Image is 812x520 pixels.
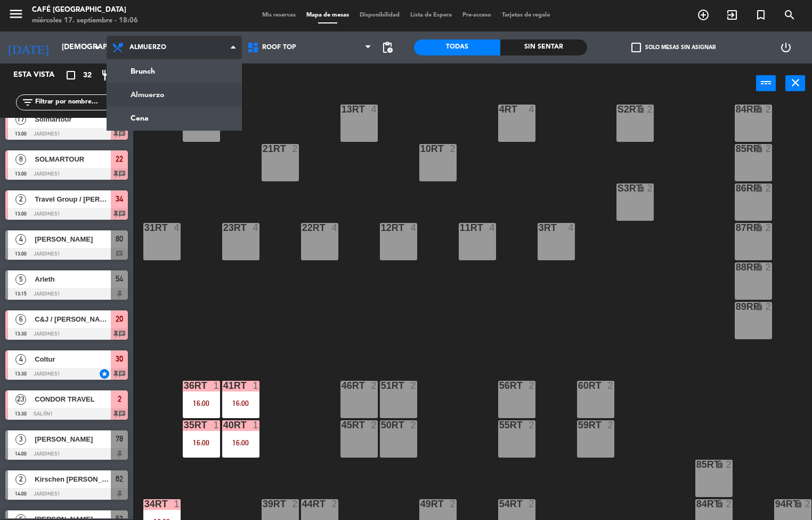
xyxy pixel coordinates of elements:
div: 2 [529,420,535,430]
i: exit_to_app [726,9,738,21]
span: Arleth [35,274,111,285]
i: restaurant [101,69,113,82]
div: 59RT [578,420,579,430]
span: 2 [15,194,26,205]
i: lock [715,499,724,508]
div: 2 [726,499,732,509]
div: 2 [450,144,456,154]
div: 1 [253,381,259,390]
div: 2 [607,420,614,430]
i: crop_square [64,69,77,82]
div: 2 [726,460,732,469]
i: search [783,9,796,21]
div: Todas [414,39,500,55]
div: 10RT [420,144,421,154]
i: lock [754,183,764,193]
i: turned_in_not [754,9,767,21]
div: 2 [765,144,772,154]
div: 34rt [144,499,145,509]
div: 2 [371,381,377,390]
span: 80 [116,233,123,245]
i: menu [8,6,24,22]
i: lock [754,302,764,311]
span: 5 [15,274,26,285]
div: 56RT [499,381,500,390]
div: 49RT [420,499,421,509]
span: 30 [116,353,123,365]
span: 17 [15,114,26,125]
div: 4 [568,223,574,233]
i: arrow_drop_down [91,41,104,54]
div: 1 [213,381,220,390]
i: close [789,76,802,89]
span: Tarjetas de regalo [497,12,556,18]
span: 4 [15,234,26,245]
span: SOLMARTOUR [35,154,111,165]
div: 41RT [223,381,224,390]
i: lock [794,499,803,508]
span: 3 [15,434,26,445]
div: 4 [529,105,535,114]
span: 6 [15,314,26,325]
span: [PERSON_NAME] [35,234,111,245]
div: 2 [371,420,377,430]
div: 2 [292,144,298,154]
button: power_input [756,75,776,91]
div: 2 [805,499,811,509]
span: Mis reservas [257,12,301,18]
span: Lista de Espera [405,12,457,18]
span: Almuerzo [129,44,166,51]
i: lock [754,144,764,153]
div: 2 [765,105,772,114]
span: 4 [15,354,26,365]
span: 23 [15,394,26,405]
div: 1 [253,420,259,430]
div: S3RT [618,183,618,193]
div: 13RT [342,105,342,114]
button: menu [8,6,24,26]
div: 4 [410,223,417,233]
span: 54 [116,273,123,285]
div: 23RT [223,223,224,233]
i: power_settings_new [779,41,792,54]
span: Solmartour [35,114,111,125]
span: Disponibilidad [354,12,405,18]
i: add_circle_outline [697,9,710,21]
span: Roof Top [262,44,296,51]
div: 4 [253,223,259,233]
div: 2 [607,381,614,390]
div: 12RT [381,223,381,233]
a: Almuerzo [107,83,241,107]
div: 1 [174,499,180,509]
button: close [785,75,805,91]
span: 8 [15,154,26,165]
div: 50RT [381,420,381,430]
div: 94RT [775,499,776,509]
div: S2RT [618,105,618,114]
span: Travel Group / [PERSON_NAME] X 02 [35,194,111,205]
span: CONDOR TRAVEL [35,394,111,405]
span: 22 [116,153,123,165]
div: miércoles 17. septiembre - 18:06 [32,15,138,26]
div: Sin sentar [500,39,587,55]
span: 2 [118,393,121,405]
span: pending_actions [381,41,394,54]
span: 62 [116,473,123,485]
i: filter_list [21,96,34,109]
span: 34 [116,193,123,205]
span: C&J / [PERSON_NAME] X 5 [35,314,111,325]
a: Cena [107,107,241,130]
i: lock [715,460,724,469]
div: 2 [410,381,417,390]
div: 4 [371,105,377,114]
